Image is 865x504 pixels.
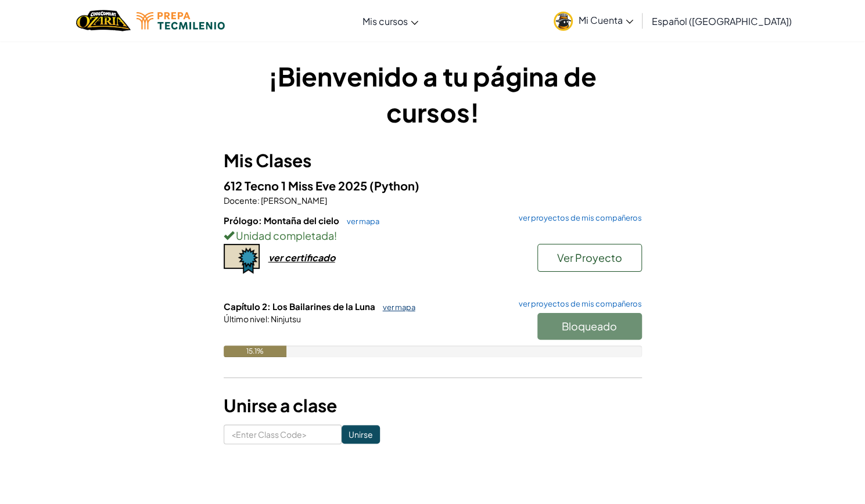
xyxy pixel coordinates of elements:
div: 15.1% [224,345,287,357]
h1: ¡Bienvenido a tu página de cursos! [224,58,642,130]
span: Docente [224,195,257,206]
img: Tecmilenio logo [137,12,225,30]
button: Ver Proyecto [537,244,642,272]
span: : [267,314,270,324]
h3: Mis Clases [224,147,642,174]
span: Ninjutsu [270,314,301,324]
span: Último nivel [224,314,267,324]
span: [PERSON_NAME] [260,195,327,206]
h3: Unirse a clase [224,393,642,419]
img: Home [76,9,130,33]
img: avatar [554,12,573,31]
div: ver certificado [268,251,335,264]
a: ver proyectos de mis compañeros [513,300,642,308]
a: Español ([GEOGRAPHIC_DATA]) [646,5,798,37]
a: ver proyectos de mis compañeros [513,214,642,222]
a: Mis cursos [357,5,424,37]
a: ver mapa [341,217,379,226]
span: Ver Proyecto [557,251,622,264]
span: Capítulo 2: Los Bailarines de la Luna [224,301,377,312]
span: 612 Tecno 1 Miss Eve 2025 [224,178,369,193]
span: (Python) [369,178,419,193]
span: Mi Cuenta [579,14,633,26]
a: Mi Cuenta [548,2,639,39]
span: : [257,195,260,206]
input: <Enter Class Code> [224,424,342,444]
span: Unidad completada [234,229,334,242]
span: ! [334,229,337,242]
a: ver mapa [377,303,415,312]
span: Español ([GEOGRAPHIC_DATA]) [652,15,792,27]
img: certificate-icon.png [224,244,260,274]
a: Ozaria by CodeCombat logo [76,9,130,33]
a: ver certificado [224,251,335,264]
span: Prólogo: Montaña del cielo [224,215,341,226]
span: Mis cursos [362,15,408,27]
input: Unirse [342,425,380,444]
